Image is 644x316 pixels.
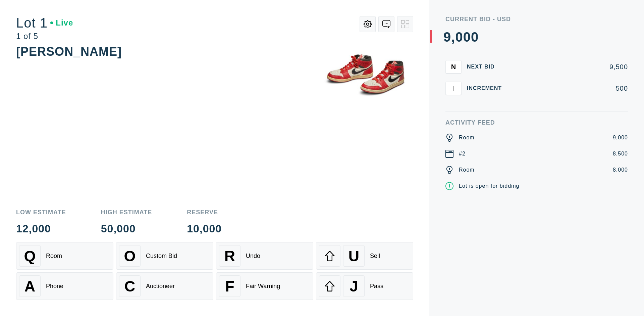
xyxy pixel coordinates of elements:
button: APhone [16,272,113,300]
button: JPass [316,272,413,300]
div: , [451,30,455,165]
span: N [451,63,456,71]
div: 10,000 [187,223,222,234]
div: Room [459,134,475,142]
div: Sell [370,253,380,260]
div: 12,000 [16,223,66,234]
span: J [350,278,358,295]
div: Reserve [187,209,222,215]
div: Phone [46,283,63,290]
div: 9,000 [613,134,628,142]
button: USell [316,242,413,270]
button: N [445,60,462,74]
div: Current Bid - USD [445,16,628,22]
div: [PERSON_NAME] [16,45,122,58]
div: Auctioneer [146,283,175,290]
button: OCustom Bid [116,242,213,270]
span: I [452,84,454,92]
span: F [225,278,234,295]
div: 500 [513,85,628,92]
div: #2 [459,150,466,158]
div: Undo [246,253,260,260]
div: 0 [455,30,463,44]
div: Lot 1 [16,16,73,30]
div: 8,500 [613,150,628,158]
div: 8,000 [613,166,628,174]
div: 50,000 [101,223,152,234]
div: 1 of 5 [16,32,73,40]
span: A [24,278,35,295]
div: Fair Warning [246,283,280,290]
div: Next Bid [467,64,507,70]
span: R [224,247,235,265]
span: Q [24,247,36,265]
button: QRoom [16,242,113,270]
div: High Estimate [101,209,152,215]
div: Room [46,253,62,260]
div: Activity Feed [445,120,628,126]
div: Custom Bid [146,253,177,260]
div: 0 [463,30,471,44]
div: Lot is open for bidding [459,182,519,190]
span: U [348,247,359,265]
span: O [124,247,136,265]
div: 0 [471,30,479,44]
div: Low Estimate [16,209,66,215]
button: I [445,82,462,95]
div: Live [50,19,73,27]
span: C [124,278,135,295]
div: 9 [443,30,451,44]
div: Room [459,166,475,174]
div: Pass [370,283,383,290]
button: CAuctioneer [116,272,213,300]
div: Increment [467,86,507,91]
div: 9,500 [513,63,628,70]
button: RUndo [216,242,313,270]
button: FFair Warning [216,272,313,300]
